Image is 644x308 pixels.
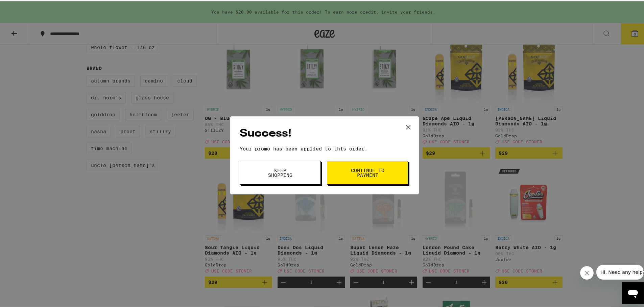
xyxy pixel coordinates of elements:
iframe: Message from company [596,263,644,278]
span: Continue to payment [350,167,385,176]
iframe: Close message [580,265,594,278]
p: Your promo has been applied to this order. [240,145,409,150]
h2: Success! [240,125,409,140]
iframe: Button to launch messaging window [622,281,644,303]
button: Continue to payment [327,160,408,183]
span: Hi. Need any help? [4,5,49,10]
span: Keep Shopping [263,167,297,176]
button: Keep Shopping [240,160,321,183]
